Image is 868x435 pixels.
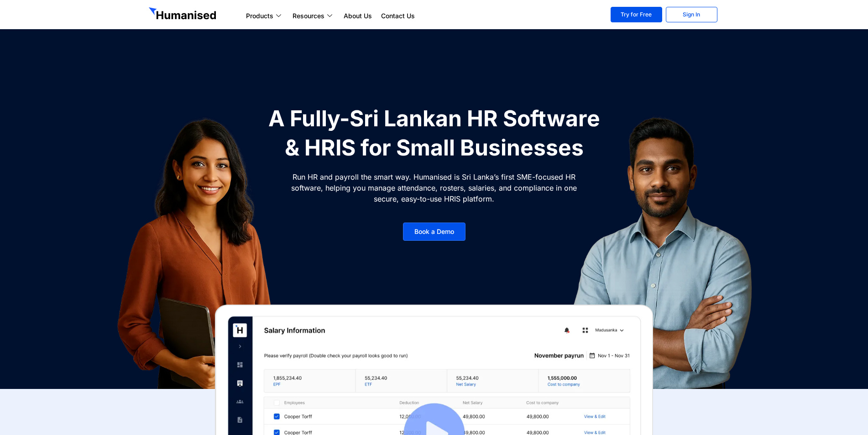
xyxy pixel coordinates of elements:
[339,10,376,21] a: About Us
[288,10,339,21] a: Resources
[290,171,578,204] p: Run HR and payroll the smart way. Humanised is Sri Lanka’s first SME-focused HR software, helping...
[149,7,218,22] img: GetHumanised Logo
[241,10,288,21] a: Products
[611,7,662,22] a: Try for Free
[263,104,605,162] h1: A Fully-Sri Lankan HR Software & HRIS for Small Businesses
[376,10,419,21] a: Contact Us
[666,7,717,22] a: Sign In
[403,223,465,241] a: Book a Demo
[414,228,454,235] span: Book a Demo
